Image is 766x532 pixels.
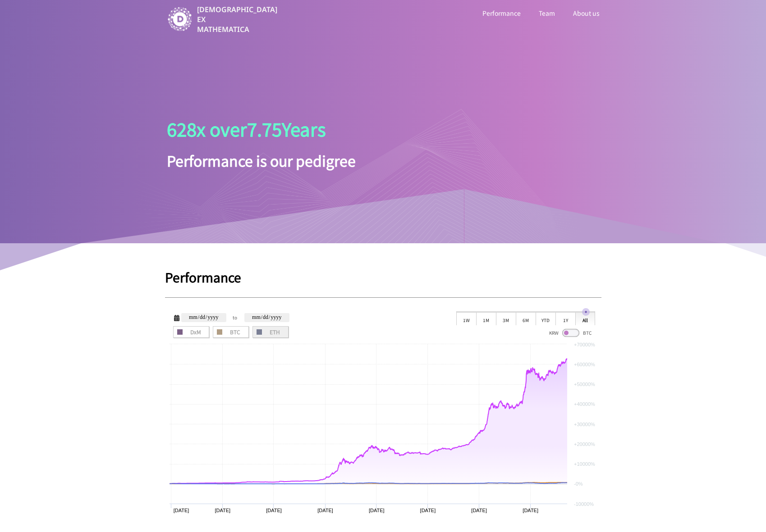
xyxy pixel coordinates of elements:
[574,342,595,347] text: +70000%
[549,329,559,336] span: KRW
[471,508,487,513] text: [DATE]
[215,508,230,513] text: [DATE]
[167,6,193,32] img: image
[583,329,592,336] span: BTC
[481,7,523,19] a: Performance
[574,441,595,447] text: +20000%
[574,481,583,487] text: -0%
[574,362,595,367] text: +60000%
[476,312,496,325] div: 1M
[456,312,476,325] div: 1W
[523,508,538,513] text: [DATE]
[575,312,595,325] div: All
[197,5,279,34] p: [DEMOGRAPHIC_DATA] EX MATHEMATICA
[317,508,333,513] text: [DATE]
[555,312,575,325] div: 1Y
[574,501,594,507] text: -10000%
[420,508,436,513] text: [DATE]
[165,270,601,284] h1: Performance
[256,329,285,335] span: ETH
[233,313,238,322] span: to
[537,7,557,19] a: Team
[216,329,246,335] span: BTC
[496,312,516,325] div: 3M
[266,508,282,513] text: [DATE]
[574,401,595,407] text: +40000%
[571,7,601,19] a: About us
[173,508,189,513] text: [DATE]
[574,461,595,467] text: +10000%
[574,382,595,387] text: +50000%
[516,312,536,325] div: 6M
[176,329,206,335] span: DxM
[368,508,384,513] text: [DATE]
[574,422,595,427] text: +30000%
[536,312,555,325] div: YTD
